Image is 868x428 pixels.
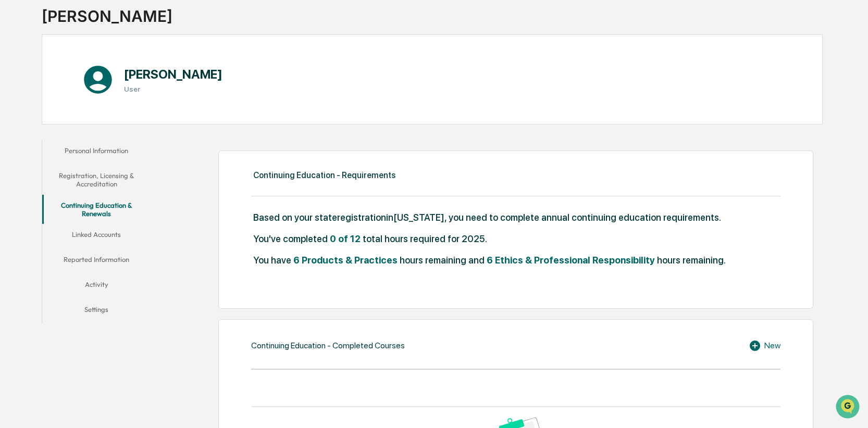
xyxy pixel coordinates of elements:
[293,255,398,266] span: 6 Products & Practices
[400,255,485,266] span: hours remaining and
[21,151,66,161] span: Data Lookup
[363,233,487,244] span: total hours required for 2025.
[42,195,151,224] button: Continuing Education & Renewals
[104,177,126,184] span: Pylon
[10,80,29,98] img: 1746055101610-c473b297-6a78-478c-a979-82029cc54cd1
[10,22,190,39] p: How can we help?
[42,140,151,165] button: Personal Information
[177,83,190,95] button: Start new chat
[76,132,84,141] div: 🗄️
[73,176,126,184] a: Powered byPylon
[330,233,361,244] span: 0 of 12
[21,131,67,142] span: Preclearance
[35,90,136,98] div: We're offline, we'll be back soon
[10,152,19,160] div: 🔎
[253,212,721,223] span: Based on your state registration in [US_STATE] , you need to complete annual continuing education...
[42,274,151,299] button: Activity
[487,255,655,266] span: 6 Ethics & Professional Responsibility
[42,299,151,324] button: Settings
[124,85,222,93] h3: User
[749,339,780,352] div: New
[6,147,70,166] a: 🔎Data Lookup
[253,255,291,266] span: You have
[253,233,328,244] span: You've completed
[10,132,19,141] div: 🖐️
[42,165,151,195] button: Registration, Licensing & Accreditation
[835,394,863,422] iframe: Open customer support
[42,224,151,249] button: Linked Accounts
[71,127,133,146] a: 🗄️Attestations
[6,127,71,146] a: 🖐️Preclearance
[35,80,171,90] div: Start new chat
[42,140,151,324] div: secondary tabs example
[86,131,129,142] span: Attestations
[657,255,726,266] span: hours remaining.
[253,170,395,180] div: Continuing Education - Requirements
[42,249,151,274] button: Reported Information
[251,341,405,350] div: Continuing Education - Completed Courses
[124,67,222,82] h1: [PERSON_NAME]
